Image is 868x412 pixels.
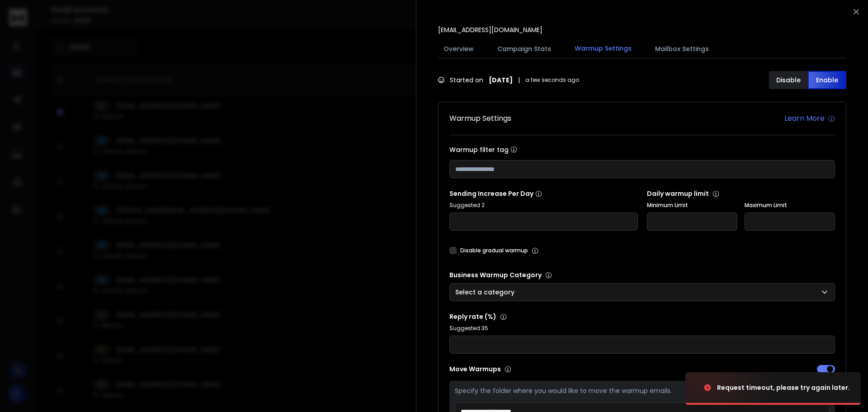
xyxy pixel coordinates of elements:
p: Specify the folder where you would like to move the warmup emails. [455,386,830,395]
button: Disable [769,71,808,89]
span: | [518,76,520,85]
p: Move Warmups [449,365,640,374]
p: Business Warmup Category [449,270,835,279]
p: Select a category [455,288,518,297]
label: Maximum Limit [745,202,835,209]
button: Overview [438,39,479,59]
p: [EMAIL_ADDRESS][DOMAIN_NAME] [438,25,542,34]
a: Learn More [784,113,835,124]
label: Warmup filter tag [449,146,835,153]
label: Minimum Limit [647,202,737,209]
p: Suggested 35 [449,325,835,332]
p: Reply rate (%) [449,312,835,321]
button: DisableEnable [769,71,846,89]
button: Enable [808,71,847,89]
label: Disable gradual warmup [460,247,528,254]
span: a few seconds ago [525,76,579,84]
p: Suggested 2 [449,202,638,209]
button: Mailbox Settings [650,39,714,59]
div: Request timeout, please try again later. [717,383,850,392]
p: Sending Increase Per Day [449,189,638,198]
div: Started on [438,76,579,85]
button: Campaign Stats [492,39,557,59]
img: image [685,363,776,412]
strong: [DATE] [489,76,513,85]
h1: Warmup Settings [449,113,511,124]
button: Warmup Settings [569,38,637,59]
p: Daily warmup limit [647,189,835,198]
